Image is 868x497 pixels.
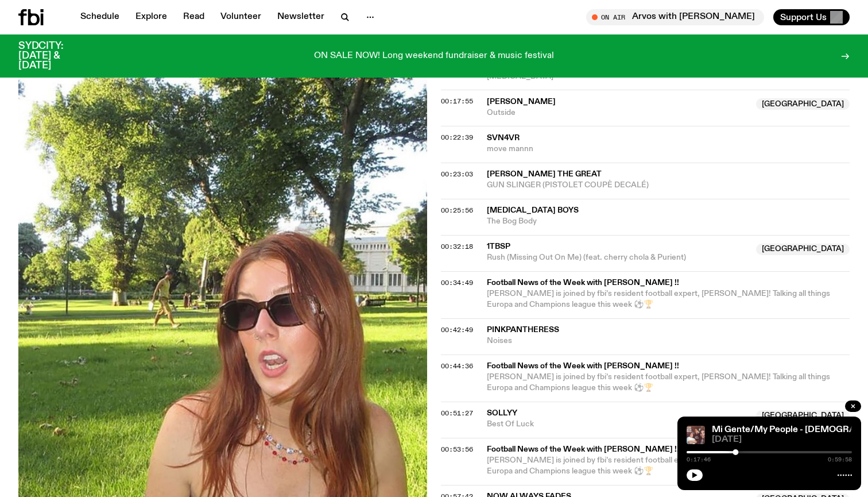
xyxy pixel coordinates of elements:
span: [PERSON_NAME] is joined by fbi’s resident football expert, [PERSON_NAME]! Talking all things Euro... [487,290,830,309]
span: 00:22:39 [441,133,473,142]
span: 00:34:49 [441,278,473,287]
span: [GEOGRAPHIC_DATA] [756,98,850,110]
span: [PERSON_NAME] [487,98,556,106]
a: Read [176,9,211,25]
button: 00:25:56 [441,207,473,214]
span: 0:59:58 [828,457,852,463]
button: Support Us [773,9,850,25]
button: 00:17:55 [441,98,473,105]
span: 00:23:03 [441,169,473,179]
span: 1tbsp [487,242,510,251]
span: 00:51:27 [441,409,473,418]
span: [GEOGRAPHIC_DATA] [756,244,850,255]
span: 00:53:56 [441,445,473,454]
button: 00:42:49 [441,327,473,333]
button: 00:22:39 [441,134,473,141]
span: 00:25:56 [441,206,473,215]
button: 00:32:18 [441,244,473,250]
span: move mannn [487,144,850,155]
button: 00:51:27 [441,410,473,417]
span: Support Us [780,12,827,22]
span: Football News of the Week with [PERSON_NAME] !! [487,444,843,455]
span: 0:17:46 [687,457,711,463]
span: Rush (Missing Out On Me) (feat. cherry chola & Purient) [487,252,749,263]
a: Explore [129,9,174,25]
button: 00:34:49 [441,280,473,286]
a: Volunteer [214,9,268,25]
span: Noises [487,336,850,346]
span: GUN SLINGER (PISTOLET COUPÈ DECALÉ) [487,180,850,191]
span: Football News of the Week with [PERSON_NAME] !! [487,278,843,288]
span: [PERSON_NAME] THE GREAT [487,170,602,178]
span: 00:17:55 [441,97,473,106]
button: On AirArvos with [PERSON_NAME] [586,9,764,25]
button: 00:44:36 [441,363,473,369]
a: Schedule [73,9,126,25]
span: Football News of the Week with [PERSON_NAME] !! [487,361,843,372]
span: [MEDICAL_DATA] Boys [487,206,579,214]
span: 00:44:36 [441,361,473,371]
span: [PERSON_NAME] is joined by fbi’s resident football expert, [PERSON_NAME]! Talking all things Euro... [487,373,830,392]
span: 00:32:18 [441,242,473,251]
p: ON SALE NOW! Long weekend fundraiser & music festival [314,51,554,61]
span: [DATE] [712,436,852,444]
span: SOLLYY [487,409,517,417]
span: Outside [487,107,749,118]
span: 00:42:49 [441,325,473,334]
span: PinkPantheress [487,326,559,334]
span: [GEOGRAPHIC_DATA] [756,410,850,422]
span: svn4vr [487,134,520,142]
span: [PERSON_NAME] is joined by fbi’s resident football expert, [PERSON_NAME]! Talking all things Euro... [487,456,830,475]
button: 00:23:03 [441,171,473,178]
button: 00:53:56 [441,446,473,453]
a: Newsletter [270,9,331,25]
h3: SYDCITY: [DATE] & [DATE] [18,41,92,71]
span: The Bog Body [487,216,850,227]
span: Best Of Luck [487,419,749,430]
